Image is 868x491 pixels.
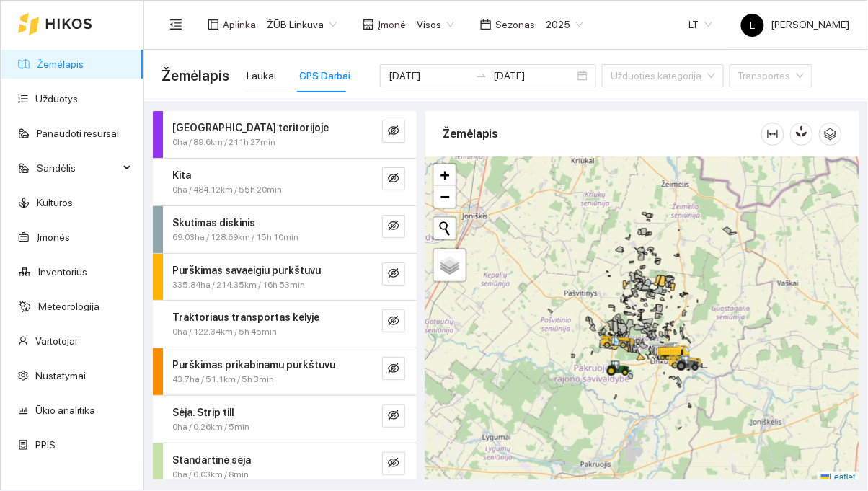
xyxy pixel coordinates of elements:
[434,218,456,239] button: Initiate a new search
[161,10,190,39] button: menu-fold
[388,315,399,329] span: eye-invisible
[382,167,405,190] button: eye-invisible
[153,111,417,158] div: [GEOGRAPHIC_DATA] teritorijoje0ha / 89.6km / 211h 27mineye-invisible
[37,58,84,70] a: Žemėlapis
[172,359,335,371] strong: Purškimas prikabinamu purkštuvu
[382,262,405,286] button: eye-invisible
[35,370,86,381] a: Nustatymai
[172,136,275,149] span: 0ha / 89.6km / 211h 27min
[382,309,405,332] button: eye-invisible
[388,125,399,138] span: eye-invisible
[363,19,374,30] span: shop
[689,14,712,35] span: LT
[35,439,56,451] a: PPIS
[417,14,454,35] span: Visos
[382,357,405,380] button: eye-invisible
[153,206,417,253] div: Skutimas diskinis69.03ha / 128.69km / 15h 10mineye-invisible
[480,19,492,30] span: calendar
[172,265,321,276] strong: Purškimas savaeigiu purkštuvu
[741,19,850,30] span: [PERSON_NAME]
[38,301,99,312] a: Meteorologija
[388,172,399,186] span: eye-invisible
[153,159,417,205] div: Kita0ha / 484.12km / 55h 20mineye-invisible
[153,254,417,301] div: Purškimas savaeigiu purkštuvu335.84ha / 214.35km / 16h 53mineye-invisible
[172,217,255,229] strong: Skutimas diskinis
[476,70,487,81] span: to
[161,64,229,87] span: Žemėlapis
[761,123,784,146] button: column-width
[476,70,487,81] span: swap-right
[821,472,856,482] a: Leaflet
[35,335,77,347] a: Vartotojai
[172,278,305,292] span: 335.84ha / 214.35km / 16h 53min
[440,166,450,184] span: +
[493,68,575,84] input: Pabaigos data
[382,215,405,238] button: eye-invisible
[440,187,450,205] span: −
[382,120,405,143] button: eye-invisible
[37,128,119,139] a: Panaudoti resursai
[172,325,277,339] span: 0ha / 122.34km / 5h 45min
[35,404,95,416] a: Ūkio analitika
[388,363,399,376] span: eye-invisible
[434,164,456,186] a: Zoom in
[153,348,417,395] div: Purškimas prikabinamu purkštuvu43.7ha / 51.1km / 5h 3mineye-invisible
[153,396,417,443] div: Sėja. Strip till0ha / 0.26km / 5mineye-invisible
[388,267,399,281] span: eye-invisible
[382,452,405,475] button: eye-invisible
[153,443,417,490] div: Standartinė sėja0ha / 0.03km / 8mineye-invisible
[38,266,87,278] a: Inventorius
[172,468,249,482] span: 0ha / 0.03km / 8min
[169,18,182,31] span: menu-fold
[434,186,456,208] a: Zoom out
[762,128,784,140] span: column-width
[172,420,249,434] span: 0ha / 0.26km / 5min
[389,68,470,84] input: Pradžios data
[495,17,537,32] span: Sezonas :
[208,19,219,30] span: layout
[172,169,191,181] strong: Kita
[299,68,350,84] div: GPS Darbai
[172,122,329,133] strong: [GEOGRAPHIC_DATA] teritorijoje
[223,17,258,32] span: Aplinka :
[172,454,251,466] strong: Standartinė sėja
[382,404,405,428] button: eye-invisible
[37,231,70,243] a: Įmonės
[750,14,756,37] span: L
[35,93,78,105] a: Užduotys
[378,17,408,32] span: Įmonė :
[172,407,234,418] strong: Sėja. Strip till
[388,410,399,423] span: eye-invisible
[443,113,761,154] div: Žemėlapis
[434,249,466,281] a: Layers
[388,457,399,471] span: eye-invisible
[172,373,274,386] span: 43.7ha / 51.1km / 5h 3min
[388,220,399,234] span: eye-invisible
[37,154,119,182] span: Sandėlis
[267,14,337,35] span: ŽŪB Linkuva
[172,231,298,244] span: 69.03ha / 128.69km / 15h 10min
[247,68,276,84] div: Laukai
[546,14,583,35] span: 2025
[172,183,282,197] span: 0ha / 484.12km / 55h 20min
[37,197,73,208] a: Kultūros
[172,311,319,323] strong: Traktoriaus transportas kelyje
[153,301,417,348] div: Traktoriaus transportas kelyje0ha / 122.34km / 5h 45mineye-invisible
